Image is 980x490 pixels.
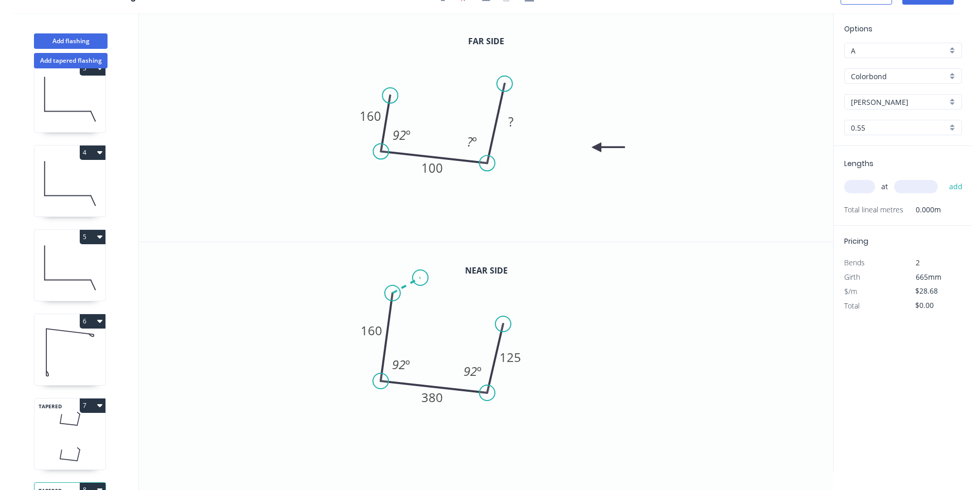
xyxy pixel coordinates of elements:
[844,236,868,246] span: Pricing
[844,24,872,34] span: Options
[851,122,947,133] input: Thickness
[472,133,477,150] tspan: º
[881,179,888,194] span: at
[916,258,920,267] span: 2
[139,13,833,242] svg: 0
[851,45,947,56] input: Price level
[405,356,410,373] tspan: º
[80,61,105,76] button: 3
[851,97,947,107] input: Colour
[508,113,513,130] tspan: ?
[80,398,105,413] button: 7
[34,53,108,68] button: Add tapered flashing
[844,301,860,311] span: Total
[851,71,947,82] input: Material
[844,272,860,282] span: Girth
[80,146,105,160] button: 4
[421,159,443,176] tspan: 100
[844,258,865,267] span: Bends
[477,362,482,379] tspan: º
[916,272,941,282] span: 665mm
[360,107,381,124] tspan: 160
[903,203,941,217] span: 0.000m
[80,314,105,329] button: 6
[844,158,874,169] span: Lengths
[392,356,405,373] tspan: 92
[500,349,521,366] tspan: 125
[406,126,411,143] tspan: º
[844,286,857,296] span: $/m
[361,322,382,339] tspan: 160
[467,133,473,150] tspan: ?
[393,126,406,143] tspan: 92
[139,242,833,471] svg: 0
[34,33,108,49] button: Add flashing
[944,178,968,195] button: add
[844,203,903,217] span: Total lineal metres
[421,389,443,406] tspan: 380
[464,362,477,379] tspan: 92
[80,230,105,244] button: 5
